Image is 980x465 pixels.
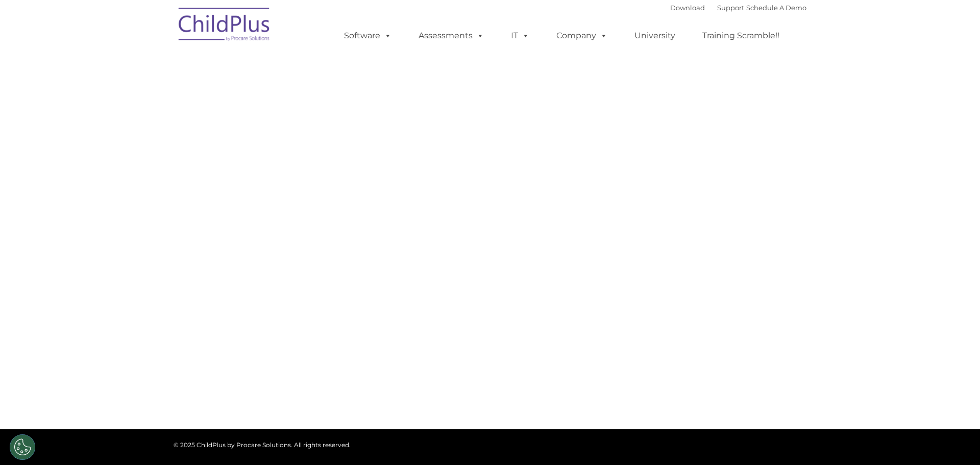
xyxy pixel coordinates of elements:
[546,26,618,46] a: Company
[501,26,540,46] a: IT
[174,1,276,52] img: ChildPlus by Procare Solutions
[692,26,790,46] a: Training Scramble!!
[408,26,494,46] a: Assessments
[670,4,806,12] font: |
[746,4,806,12] a: Schedule A Demo
[334,26,402,46] a: Software
[624,26,685,46] a: University
[717,4,744,12] a: Support
[670,4,705,12] a: Download
[10,434,35,460] button: Cookies Settings
[174,441,351,449] span: © 2025 ChildPlus by Procare Solutions. All rights reserved.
